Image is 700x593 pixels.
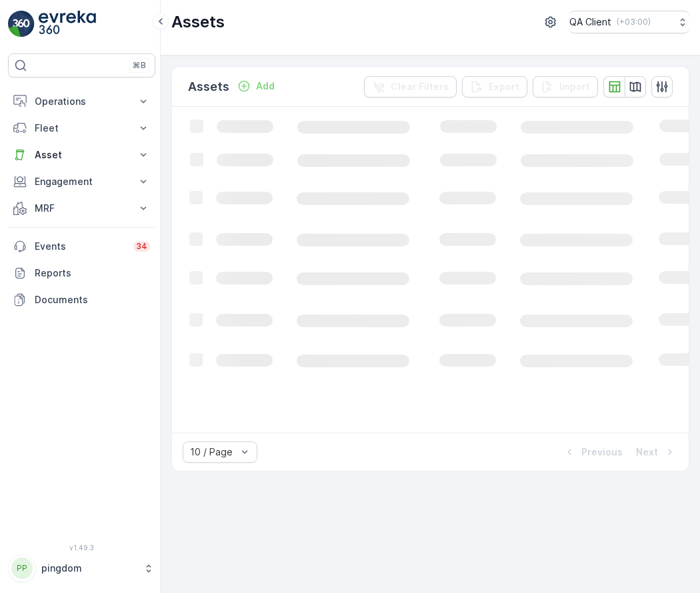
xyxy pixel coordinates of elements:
[35,202,129,215] p: MRF
[256,79,275,93] p: Add
[8,11,35,37] img: logo
[8,260,155,286] a: Reports
[8,115,155,142] button: Fleet
[35,175,129,188] p: Engagement
[133,60,146,71] p: ⌘B
[35,266,150,280] p: Reports
[232,78,280,94] button: Add
[635,444,678,460] button: Next
[8,233,155,260] a: Events34
[41,562,137,575] p: pingdom
[136,241,147,252] p: 34
[559,80,590,93] p: Import
[11,558,33,579] div: PP
[8,195,155,222] button: MRF
[569,15,611,29] p: QA Client
[8,544,155,552] span: v 1.49.3
[364,76,457,97] button: Clear Filters
[171,11,225,33] p: Assets
[462,76,527,97] button: Export
[188,77,229,96] p: Assets
[581,445,623,459] p: Previous
[489,80,519,93] p: Export
[8,168,155,195] button: Engagement
[569,11,689,33] button: QA Client(+03:00)
[35,122,129,135] p: Fleet
[39,11,96,37] img: logo_light-DOdMpM7g.png
[636,445,658,459] p: Next
[617,17,651,27] p: ( +03:00 )
[35,148,129,162] p: Asset
[8,554,155,582] button: PPpingdom
[35,293,150,307] p: Documents
[35,240,125,253] p: Events
[35,95,129,108] p: Operations
[8,88,155,115] button: Operations
[533,76,598,97] button: Import
[561,444,624,460] button: Previous
[8,142,155,168] button: Asset
[8,286,155,313] a: Documents
[391,80,449,93] p: Clear Filters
